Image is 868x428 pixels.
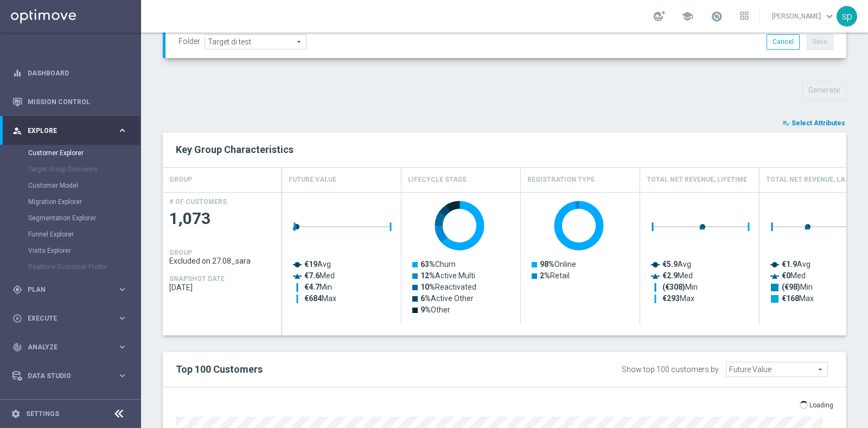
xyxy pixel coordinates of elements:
span: Execute [28,315,117,322]
tspan: €684 [304,294,322,303]
a: Migration Explorer [28,197,113,206]
text: Max [782,294,814,303]
tspan: €5.9 [662,260,678,269]
tspan: €0 [782,271,790,280]
div: sp [837,6,857,27]
i: playlist_add_check [782,119,790,127]
div: Segmentation Explorer [28,210,140,226]
h4: Total Net Revenue, Lifetime [647,170,747,189]
label: Folder [178,37,200,46]
text: Churn [420,260,456,269]
span: Explore [28,127,117,134]
a: [PERSON_NAME]keyboard_arrow_down [771,8,837,24]
button: Cancel [767,34,800,49]
button: play_circle_outline Execute keyboard_arrow_right [12,314,128,323]
div: track_changes Analyze keyboard_arrow_right [12,343,128,352]
h2: Key Group Characteristics [176,143,833,156]
div: Explore [12,126,117,136]
h4: Registration Type [527,170,595,189]
button: person_search Explore keyboard_arrow_right [12,126,128,135]
span: Select Attributes [792,119,845,127]
tspan: 98% [540,260,554,269]
i: keyboard_arrow_right [117,284,127,295]
text: Max [304,294,336,303]
div: Optibot [12,390,127,419]
i: keyboard_arrow_right [117,125,127,136]
tspan: 2% [540,271,550,280]
a: Segmentation Explorer [28,214,113,222]
tspan: (€98) [782,283,800,292]
text: Active Multi [420,271,475,280]
button: Generate [802,80,846,101]
h4: GROUP [169,170,192,189]
i: keyboard_arrow_right [117,370,127,381]
a: Mission Control [28,87,127,116]
a: Customer Model [28,181,113,190]
text: Avg [662,260,691,269]
tspan: 9% [420,305,431,314]
i: track_changes [12,342,22,352]
tspan: 10% [420,283,435,291]
i: settings [11,409,21,419]
span: Analyze [28,344,117,350]
div: Execute [12,314,117,323]
div: Plan [12,285,117,295]
text: Min [782,283,813,292]
i: gps_fixed [12,285,22,295]
div: Data Studio [12,371,117,381]
i: person_search [12,126,22,136]
text: Avg [304,260,331,269]
text: Med [304,271,335,280]
a: Customer Explorer [28,149,113,157]
text: Active Other [420,294,474,303]
tspan: €7.6 [304,271,320,280]
span: Data Studio [28,373,117,379]
text: Online [540,260,576,269]
div: Funnel Explorer [28,226,140,242]
tspan: (€308) [662,283,685,292]
span: Plan [28,286,117,293]
a: Optibot [28,390,113,419]
h2: Top 100 Customers [176,363,553,376]
h4: Lifecycle Stage [408,170,467,189]
button: equalizer Dashboard [12,69,128,78]
span: keyboard_arrow_down [824,10,835,22]
div: Dashboard [12,59,127,87]
i: keyboard_arrow_right [117,342,127,352]
div: Realtime Customer Profile [28,259,140,275]
tspan: 12% [420,271,435,280]
span: school [681,10,693,22]
text: Retail [540,271,570,280]
tspan: 63% [420,260,435,269]
tspan: €4.7 [304,283,320,291]
p: Loading [809,401,833,410]
h4: # OF CUSTOMERS [169,198,227,206]
text: Other [420,305,450,314]
a: Visits Explorer [28,246,113,255]
h4: SNAPSHOT DATE [169,275,225,283]
text: Min [662,283,698,292]
a: Dashboard [28,59,127,87]
div: Customer Explorer [28,145,140,161]
div: Mission Control [12,87,127,116]
button: Save [807,34,833,49]
button: playlist_add_check Select Attributes [781,117,846,129]
i: play_circle_outline [12,314,22,323]
a: Settings [26,411,59,417]
div: Migration Explorer [28,194,140,210]
i: keyboard_arrow_right [117,313,127,323]
div: Press SPACE to select this row. [163,192,282,325]
tspan: €168 [782,294,799,303]
a: Funnel Explorer [28,230,113,239]
text: Reactivated [420,283,476,291]
button: gps_fixed Plan keyboard_arrow_right [12,285,128,294]
div: Mission Control [12,98,128,106]
button: Data Studio keyboard_arrow_right [12,372,128,380]
text: Avg [782,260,810,269]
tspan: €293 [662,294,680,303]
